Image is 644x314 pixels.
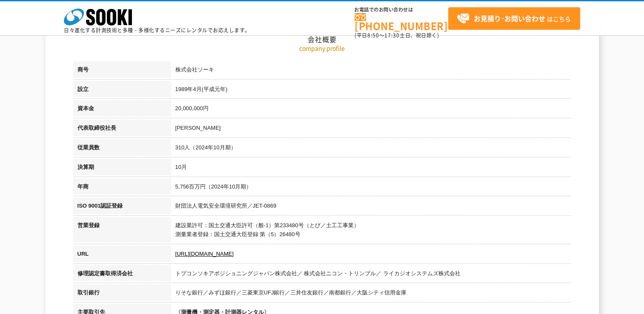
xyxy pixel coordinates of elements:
td: 1989年4月(平成元年) [171,81,571,100]
th: 従業員数 [73,139,171,159]
td: 財団法人電気安全環境研究所／JET-0869 [171,197,571,217]
span: はこちら [457,12,571,25]
th: 年商 [73,178,171,198]
td: 5,756百万円（2024年10月期） [171,178,571,198]
a: [URL][DOMAIN_NAME] [175,251,234,257]
td: 株式会社ソーキ [171,61,571,81]
td: トプコンソキアポジショニングジャパン株式会社／ 株式会社ニコン・トリンブル／ ライカジオシステムズ株式会社 [171,265,571,285]
th: ISO 9001認証登録 [73,197,171,217]
th: 代表取締役社長 [73,120,171,139]
th: 取引銀行 [73,284,171,304]
td: 10月 [171,159,571,178]
td: 310人（2024年10月期） [171,139,571,159]
span: 8:50 [367,31,379,39]
p: company profile [73,44,571,53]
p: 日々進化する計測技術と多種・多様化するニーズにレンタルでお応えします。 [64,28,250,33]
span: 17:30 [384,31,400,39]
strong: お見積り･お問い合わせ [474,13,545,23]
td: りそな銀行／みずほ銀行／三菱東京UFJ銀行／三井住友銀行／南都銀行／大阪シティ信用金庫 [171,284,571,304]
th: 決算期 [73,159,171,178]
th: 設立 [73,81,171,100]
td: 20,000,000円 [171,100,571,120]
th: 商号 [73,61,171,81]
th: 営業登録 [73,217,171,245]
a: お見積り･お問い合わせはこちら [448,7,580,30]
span: (平日 ～ 土日、祝日除く) [355,31,439,39]
td: [PERSON_NAME] [171,120,571,139]
th: 修理認定書取得済会社 [73,265,171,285]
td: 建設業許可：国土交通大臣許可（般-1）第233480号（とび／土工工事業） 測量業者登録：国土交通大臣登録 第（5）26480号 [171,217,571,245]
a: [PHONE_NUMBER] [355,13,448,31]
th: 資本金 [73,100,171,120]
span: お電話でのお問い合わせは [355,7,448,12]
th: URL [73,245,171,265]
